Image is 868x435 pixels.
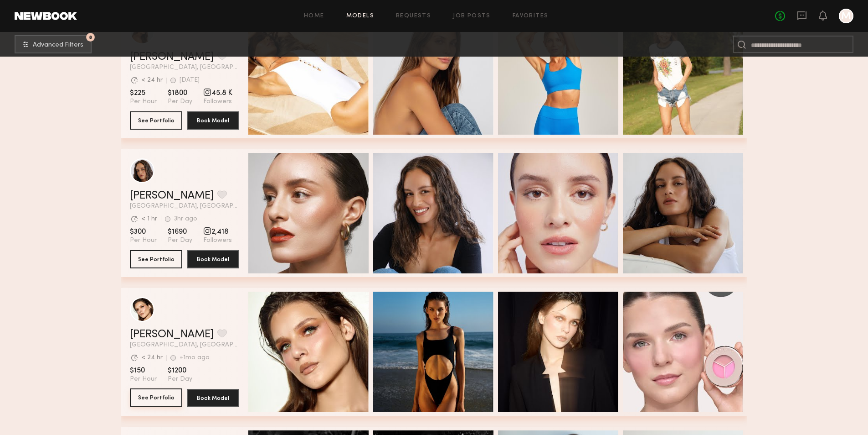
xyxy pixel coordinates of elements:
span: Per Hour [130,98,157,106]
button: Book Model [187,250,239,268]
a: [PERSON_NAME] [130,329,214,340]
span: Per Hour [130,236,157,245]
span: $1800 [168,89,192,98]
div: < 1 hr [141,216,157,222]
a: Home [304,13,324,19]
span: $300 [130,227,157,236]
button: Book Model [187,389,239,407]
span: 2,418 [203,227,232,236]
div: < 24 hr [141,355,163,361]
span: Per Day [168,375,192,383]
button: See Portfolio [130,111,182,130]
span: Followers [203,236,232,245]
span: Per Day [168,236,192,245]
a: Job Posts [453,13,491,19]
a: See Portfolio [130,389,182,407]
span: 8 [89,35,92,39]
span: [GEOGRAPHIC_DATA], [GEOGRAPHIC_DATA] [130,203,239,210]
span: $150 [130,366,157,375]
span: Advanced Filters [33,42,83,48]
div: < 24 hr [141,77,163,84]
span: 45.8 K [203,89,232,98]
span: $1690 [168,227,192,236]
a: [PERSON_NAME] [130,52,214,63]
a: Favorites [513,13,549,19]
a: Models [346,13,374,19]
div: 3hr ago [174,216,197,222]
span: Per Hour [130,375,157,383]
button: Book Model [187,111,239,130]
button: See Portfolio [130,250,182,268]
span: [GEOGRAPHIC_DATA], [GEOGRAPHIC_DATA] [130,64,239,71]
button: 8Advanced Filters [15,35,92,53]
span: $1200 [168,366,192,375]
span: $225 [130,89,157,98]
a: [PERSON_NAME] [130,190,214,201]
span: [GEOGRAPHIC_DATA], [GEOGRAPHIC_DATA] [130,342,239,348]
div: [DATE] [180,77,200,84]
a: M [839,9,853,23]
div: +1mo ago [180,355,210,361]
span: Followers [203,98,232,106]
span: Per Day [168,98,192,106]
button: See Portfolio [130,388,182,407]
a: Requests [396,13,431,19]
